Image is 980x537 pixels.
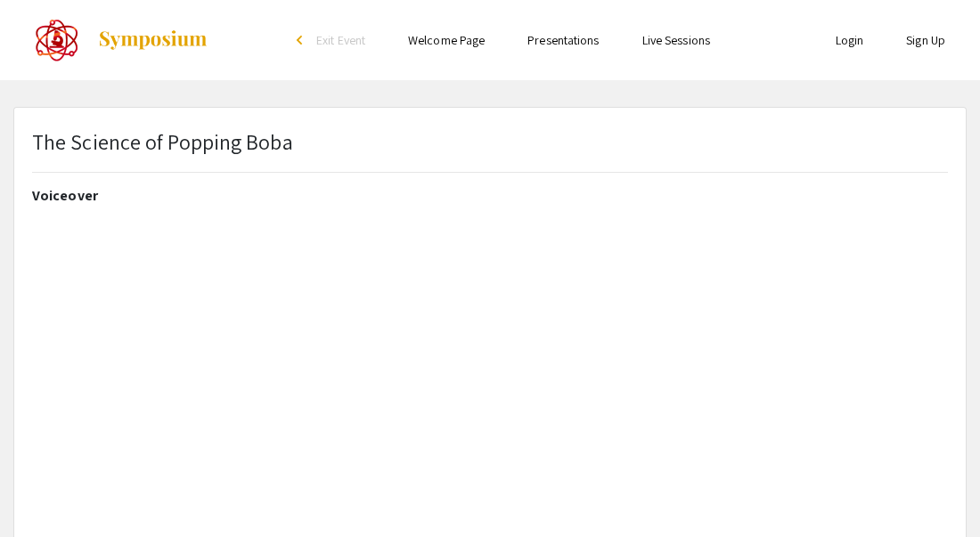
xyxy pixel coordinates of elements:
div: arrow_back_ios [297,35,307,45]
a: Presentations [527,32,599,48]
a: The 2022 CoorsTek Denver Metro Regional Science and Engineering Fair [13,18,208,62]
a: Welcome Page [408,32,485,48]
a: Sign Up [906,32,945,48]
img: The 2022 CoorsTek Denver Metro Regional Science and Engineering Fair [35,18,79,62]
span: Exit Event [316,32,365,48]
p: The Science of Popping Boba [32,126,293,158]
a: Live Sessions [642,32,710,48]
h2: Voiceover [32,187,948,204]
a: Login [836,32,864,48]
img: Symposium by ForagerOne [97,29,208,51]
